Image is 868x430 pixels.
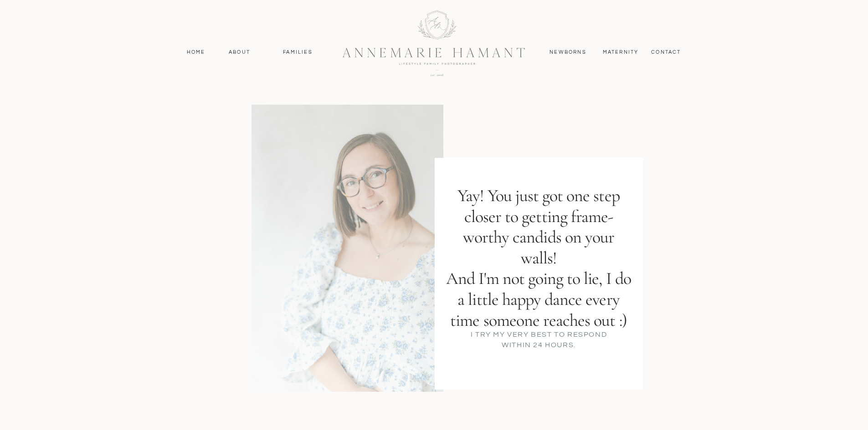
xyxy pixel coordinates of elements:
[277,48,318,56] a: Families
[546,48,590,56] a: Newborns
[226,48,253,56] a: About
[183,48,210,56] a: Home
[444,186,634,303] p: Yay! You just got one step closer to getting frame-worthy candids on your walls! And I'm not goin...
[468,319,610,360] a: I try my very best to respond within 24 hours.
[603,48,638,56] a: MAternity
[647,48,686,56] a: contact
